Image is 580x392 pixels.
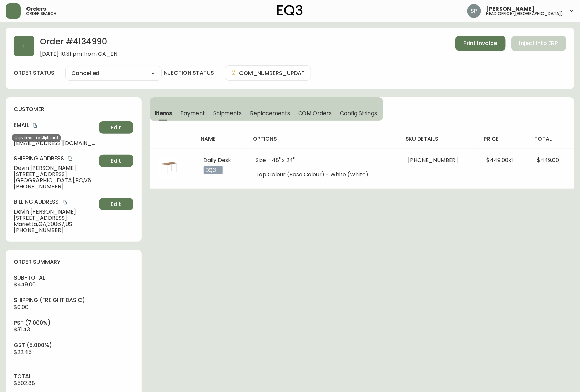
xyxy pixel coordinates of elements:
span: Devin [PERSON_NAME] [14,165,96,171]
span: Payment [180,110,205,117]
span: [DATE] 10:31 pm from CA_EN [40,51,117,57]
h4: injection status [162,69,214,77]
span: $0.00 [14,303,29,311]
span: [PHONE_NUMBER] [14,227,96,233]
span: Print Invoice [464,40,497,47]
h4: gst (5.000%) [14,341,133,349]
span: COM Orders [298,110,332,117]
h4: price [484,135,524,143]
h5: head office ([GEOGRAPHIC_DATA]) [486,12,563,16]
img: logo [277,5,303,16]
h4: name [201,135,242,143]
button: Edit [99,121,133,134]
h4: total [14,373,133,380]
h4: Shipping Address [14,155,96,162]
h5: order search [26,12,56,16]
button: Print Invoice [455,36,506,51]
h4: pst (7.000%) [14,319,133,327]
span: [PERSON_NAME] [486,6,535,12]
span: $449.00 [14,281,36,288]
img: 0cb179e7bf3690758a1aaa5f0aafa0b4 [467,4,481,18]
span: $22.45 [14,348,32,356]
span: [STREET_ADDRESS] [14,171,96,177]
span: Replacements [250,110,290,117]
span: Edit [111,157,121,165]
span: [EMAIL_ADDRESS][DOMAIN_NAME] [14,140,96,146]
h4: Shipping ( Freight Basic ) [14,296,133,304]
span: Shipments [213,110,242,117]
button: Edit [99,155,133,167]
li: Top Colour (Base Colour) - White (White) [256,172,392,178]
p: eq3+ [204,166,223,174]
span: $449.00 x 1 [487,156,513,164]
span: [PHONE_NUMBER] [408,156,458,164]
button: copy [32,122,39,129]
h4: sub-total [14,274,133,282]
h4: Billing Address [14,198,96,206]
span: Items [155,110,172,117]
span: Orders [26,6,46,12]
h4: customer [14,106,133,113]
button: Edit [99,198,133,210]
span: Config Strings [340,110,377,117]
h4: Email [14,121,96,129]
img: fef183a0-2415-4cf7-b60b-aabb4fc840d2Optional[branch-walnut-veneer-daily-office-desk].jpg [158,157,180,179]
h4: sku details [406,135,473,143]
span: [GEOGRAPHIC_DATA] , BC , V6S 1J8 , CA [14,177,96,184]
span: Edit [111,124,121,131]
h4: options [253,135,395,143]
span: Edit [111,200,121,208]
span: $31.43 [14,326,30,334]
h2: Order # 4134990 [40,36,117,51]
span: [PHONE_NUMBER] [14,184,96,190]
span: $449.00 [537,156,559,164]
li: Size - 48" x 24" [256,157,392,163]
span: $502.88 [14,379,35,387]
span: Daily Desk [204,156,232,164]
h4: total [535,135,569,143]
label: order status [14,69,54,77]
h4: order summary [14,258,133,266]
span: [STREET_ADDRESS] [14,215,96,221]
button: copy [67,155,74,162]
span: Devin [PERSON_NAME] [14,209,96,215]
span: Marietta , GA , 30067 , US [14,221,96,227]
button: copy [62,199,68,206]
